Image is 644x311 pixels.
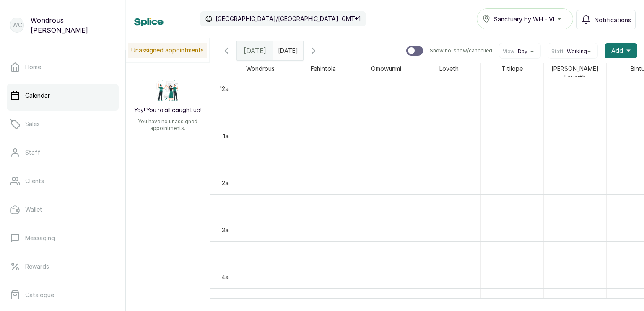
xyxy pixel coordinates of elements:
[7,112,119,136] a: Sales
[551,48,563,55] span: Staff
[128,43,207,58] p: Unassigned appointments
[25,205,42,214] p: Wallet
[25,291,54,299] p: Catalogue
[551,48,594,55] button: StaffWorking
[25,91,50,100] p: Calendar
[221,132,235,140] div: 1am
[220,225,235,234] div: 3am
[7,84,119,107] a: Calendar
[544,63,606,83] span: [PERSON_NAME] Loverth
[25,262,49,271] p: Rewards
[7,198,119,221] a: Wallet
[7,226,119,250] a: Messaging
[7,55,119,79] a: Home
[477,8,573,29] button: Sanctuary by WH - VI
[25,63,41,71] p: Home
[220,179,235,187] div: 2am
[503,48,514,55] span: View
[237,41,273,60] div: [DATE]
[342,15,361,23] p: GMT+1
[500,63,525,74] span: Titilope
[216,15,338,23] p: [GEOGRAPHIC_DATA]/[GEOGRAPHIC_DATA]
[218,84,235,93] div: 12am
[244,63,276,74] span: Wondrous
[25,234,55,242] p: Messaging
[7,283,119,307] a: Catalogue
[12,21,22,29] p: WC
[7,169,119,193] a: Clients
[576,10,636,29] button: Notifications
[309,63,338,74] span: Fehintola
[595,16,631,24] span: Notifications
[611,47,623,55] span: Add
[494,15,554,23] span: Sanctuary by WH - VI
[438,63,460,74] span: Loveth
[220,272,235,281] div: 4am
[7,255,119,278] a: Rewards
[369,63,403,74] span: Omowunmi
[7,141,119,164] a: Staff
[503,48,537,55] button: ViewDay
[605,43,637,58] button: Add
[25,120,40,128] p: Sales
[25,177,44,185] p: Clients
[31,15,115,35] p: Wondrous [PERSON_NAME]
[25,148,40,157] p: Staff
[430,47,492,54] p: Show no-show/cancelled
[244,46,266,56] span: [DATE]
[567,48,587,55] span: Working
[518,48,527,55] span: Day
[131,118,205,132] p: You have no unassigned appointments.
[134,106,202,115] h2: Yay! You’re all caught up!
